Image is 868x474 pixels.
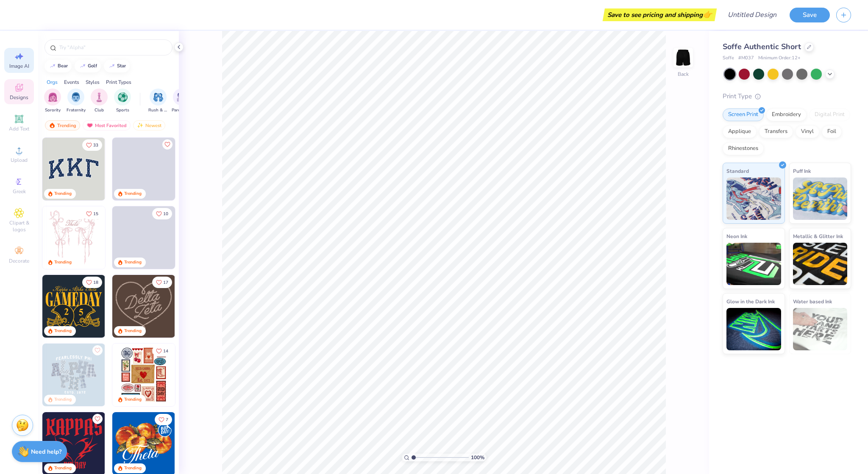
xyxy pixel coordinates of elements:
[124,328,142,334] div: Trending
[471,454,484,461] span: 100 %
[54,396,72,403] div: Trending
[172,89,191,114] div: filter for Parent's Weekend
[45,120,80,130] div: Trending
[726,297,775,306] span: Glow in the Dark Ink
[86,122,93,128] img: most_fav.gif
[42,344,105,406] img: 5a4b4175-9e88-49c8-8a23-26d96782ddc6
[726,177,781,220] img: Standard
[758,55,801,62] span: Minimum Order: 12 +
[759,125,793,138] div: Transfers
[42,206,105,269] img: 83dda5b0-2158-48ca-832c-f6b4ef4c4536
[152,277,172,288] button: Like
[82,277,102,288] button: Like
[64,78,79,86] div: Events
[47,78,58,86] div: Orgs
[105,275,167,338] img: 2b704b5a-84f6-4980-8295-53d958423ff9
[91,89,108,114] button: filter button
[163,349,168,353] span: 14
[86,78,100,86] div: Styles
[166,418,168,422] span: 7
[726,243,781,285] img: Neon Ink
[105,138,167,200] img: edfb13fc-0e43-44eb-bea2-bf7fc0dd67f9
[105,206,167,269] img: d12a98c7-f0f7-4345-bf3a-b9f1b718b86e
[54,465,72,471] div: Trending
[163,212,168,216] span: 10
[124,396,142,403] div: Trending
[155,414,172,425] button: Like
[10,94,28,101] span: Designs
[54,328,72,334] div: Trending
[11,157,28,164] span: Upload
[153,92,163,102] img: Rush & Bid Image
[114,89,131,114] div: filter for Sports
[605,8,715,21] div: Save to see pricing and shipping
[809,108,850,121] div: Digital Print
[177,92,186,102] img: Parent's Weekend Image
[9,258,29,264] span: Decorate
[162,139,172,150] button: Like
[793,232,843,241] span: Metallic & Glitter Ink
[766,108,807,121] div: Embroidery
[133,120,165,130] div: Newest
[148,89,168,114] div: filter for Rush & Bid
[152,345,172,357] button: Like
[108,64,115,69] img: trend_line.gif
[91,89,108,114] div: filter for Club
[726,308,781,350] img: Glow in the Dark Ink
[93,143,98,147] span: 33
[49,122,56,128] img: trending.gif
[95,107,104,114] span: Club
[54,191,72,197] div: Trending
[44,89,61,114] div: filter for Sorority
[104,60,130,72] button: star
[148,89,168,114] button: filter button
[678,70,689,78] div: Back
[67,89,86,114] div: filter for Fraternity
[124,191,142,197] div: Trending
[45,107,61,114] span: Sorority
[9,63,29,69] span: Image AI
[49,64,56,69] img: trend_line.gif
[163,280,168,285] span: 17
[116,107,129,114] span: Sports
[45,60,72,72] button: bear
[13,188,26,195] span: Greek
[112,275,175,338] img: 12710c6a-dcc0-49ce-8688-7fe8d5f96fe2
[723,125,757,138] div: Applique
[822,125,842,138] div: Foil
[112,344,175,406] img: 6de2c09e-6ade-4b04-8ea6-6dac27e4729e
[31,448,61,456] strong: Need help?
[58,64,68,68] div: bear
[95,92,104,102] img: Club Image
[44,89,61,114] button: filter button
[172,89,191,114] button: filter button
[793,308,848,350] img: Water based Ink
[726,232,747,241] span: Neon Ink
[793,297,832,306] span: Water based Ink
[83,120,131,130] div: Most Favorited
[93,212,98,216] span: 15
[723,108,764,121] div: Screen Print
[48,92,58,102] img: Sorority Image
[93,280,98,285] span: 18
[117,64,126,68] div: star
[124,465,142,471] div: Trending
[172,107,191,114] span: Parent's Weekend
[42,275,105,338] img: b8819b5f-dd70-42f8-b218-32dd770f7b03
[738,55,754,62] span: # M037
[723,42,801,52] span: Soffe Authentic Short
[82,208,102,219] button: Like
[54,259,72,266] div: Trending
[106,78,131,86] div: Print Types
[796,125,819,138] div: Vinyl
[721,6,783,23] input: Untitled Design
[175,344,237,406] img: b0e5e834-c177-467b-9309-b33acdc40f03
[105,344,167,406] img: a3f22b06-4ee5-423c-930f-667ff9442f68
[92,414,103,424] button: Like
[790,8,830,22] button: Save
[114,89,131,114] button: filter button
[723,142,764,155] div: Rhinestones
[793,166,811,175] span: Puff Ink
[703,9,712,19] span: 👉
[75,60,101,72] button: golf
